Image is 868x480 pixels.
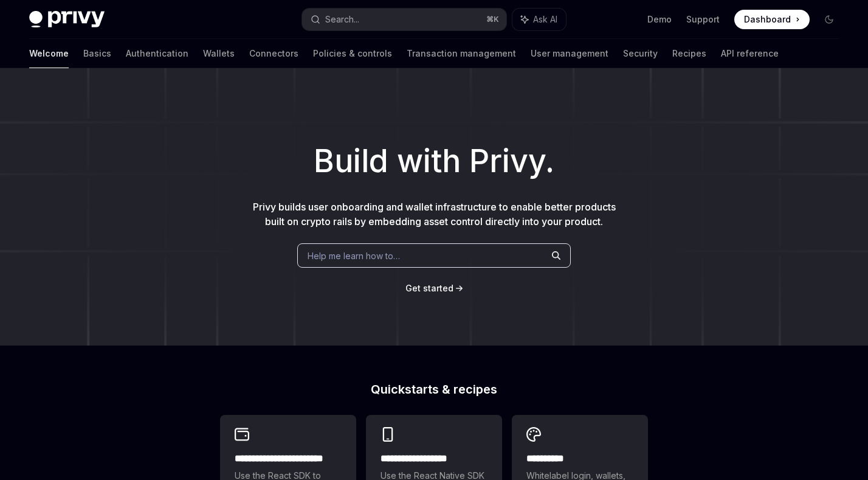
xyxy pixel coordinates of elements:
a: Transaction management [407,39,516,68]
h2: Quickstarts & recipes [220,383,648,395]
span: Help me learn how to… [308,249,400,262]
a: Wallets [203,39,235,68]
h1: Build with Privy. [19,137,849,185]
a: Dashboard [734,10,810,29]
a: Connectors [249,39,298,68]
a: Support [686,13,720,26]
a: Policies & controls [313,39,392,68]
a: Basics [83,39,111,68]
a: Demo [647,13,672,26]
a: Security [623,39,658,68]
button: Search...⌘K [302,9,506,30]
button: Ask AI [512,9,566,30]
a: Get started [405,282,453,294]
span: Privy builds user onboarding and wallet infrastructure to enable better products built on crypto ... [253,201,616,228]
span: ⌘ K [486,15,499,24]
span: Dashboard [744,13,791,26]
div: Search... [325,12,359,27]
span: Ask AI [533,13,557,26]
a: API reference [721,39,779,68]
a: Welcome [29,39,69,68]
a: Authentication [126,39,188,68]
span: Get started [405,283,453,293]
a: Recipes [672,39,706,68]
button: Toggle dark mode [819,10,839,29]
a: User management [531,39,608,68]
img: dark logo [29,11,105,28]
